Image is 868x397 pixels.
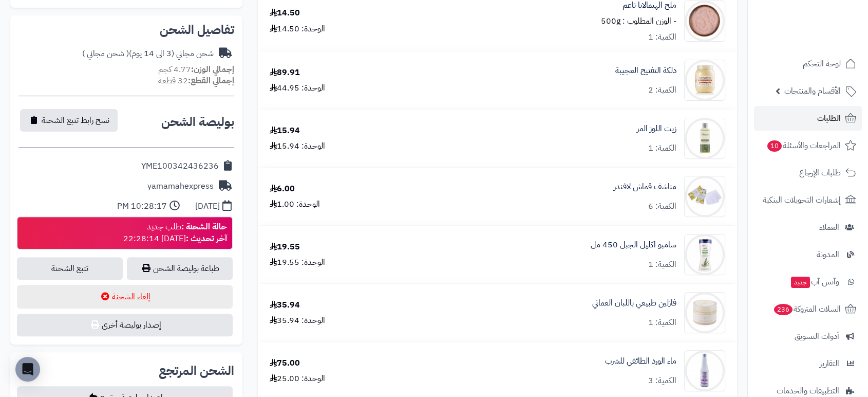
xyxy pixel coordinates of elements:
span: المدونة [817,247,839,262]
a: السلات المتروكة236 [754,297,862,321]
div: الوحدة: 19.55 [270,257,325,268]
div: 19.55 [270,241,300,253]
div: yamamahexpress [147,181,214,192]
a: إشعارات التحويلات البنكية [754,188,862,212]
img: 1703939445-Refreshing%20Towel%20MF%20-%20Lavender-90x90.jpg [685,176,725,217]
div: الوحدة: 25.00 [270,373,325,385]
div: 6.00 [270,183,295,195]
span: طلبات الإرجاع [799,166,841,180]
div: [DATE] [195,201,220,212]
div: 14.50 [270,7,300,19]
a: الطلبات [754,106,862,131]
div: الكمية: 1 [648,31,676,43]
h2: تفاصيل الشحن [18,24,234,36]
span: 10 [767,140,782,152]
a: دلكة التفتيح العجيبة [615,65,676,77]
a: أدوات التسويق [754,324,862,349]
div: Open Intercom Messenger [15,357,40,382]
a: ماء الورد الطائفي للشرب [605,355,676,367]
div: الوحدة: 35.94 [270,315,325,327]
a: طلبات الإرجاع [754,160,862,185]
h2: بوليصة الشحن [161,116,234,128]
span: السلات المتروكة [773,302,841,316]
div: الكمية: 1 [648,317,676,329]
div: الكمية: 2 [648,84,676,96]
a: المدونة [754,242,862,267]
span: نسخ رابط تتبع الشحنة [42,114,109,127]
div: 89.91 [270,67,300,79]
div: الوحدة: 14.50 [270,23,325,35]
img: 1705826014-IZm9yCu5Lb7EjGmDXYzGwpxMihsO1T8NM0ue89FJ-90x90.png [685,234,725,275]
span: ( شحن مجاني ) [82,47,129,60]
div: الوحدة: 15.94 [270,140,325,152]
div: الوحدة: 1.00 [270,199,320,210]
a: التقارير [754,351,862,376]
div: 35.94 [270,299,300,311]
div: الكمية: 6 [648,201,676,212]
a: المراجعات والأسئلة10 [754,133,862,158]
span: الأقسام والمنتجات [784,84,841,98]
div: 10:28:17 PM [117,201,167,212]
span: لوحة التحكم [803,57,841,71]
strong: إجمالي القطع: [188,75,234,87]
div: الكمية: 1 [648,259,676,270]
a: لوحة التحكم [754,51,862,76]
span: التقارير [820,356,839,371]
img: logo-2.png [798,29,858,50]
a: وآتس آبجديد [754,269,862,294]
a: مناشف قماش لافندر [614,181,676,193]
small: 4.77 كجم [158,63,234,76]
span: المراجعات والأسئلة [766,138,841,153]
button: نسخ رابط تتبع الشحنة [20,109,118,132]
span: الطلبات [817,111,841,125]
a: تتبع الشحنة [17,257,123,280]
button: إصدار بوليصة أخرى [17,314,233,336]
img: 1715021516-Rose%20Water%20Taifi-90x90.jpg [685,350,725,391]
a: العملاء [754,215,862,240]
img: 1735916177-Whitening%20Scrub%201-90x90.jpg [685,60,725,101]
div: شحن مجاني (3 الى 14 يوم) [82,48,214,60]
a: زيت اللوز المر [637,123,676,135]
a: شامبو اكليل الجبل 450 مل [591,239,676,251]
div: 15.94 [270,125,300,137]
img: 1692125642-Himalayan%20salt-90x90.jpg [685,1,725,42]
strong: حالة الشحنة : [181,221,227,233]
a: فازلين طبيعي باللبان العماني [592,297,676,309]
small: - الوزن المطلوب : 500g [601,15,676,27]
div: الكمية: 3 [648,375,676,387]
div: طلب جديد [DATE] 22:28:14 [123,221,227,245]
div: YME100342436236 [141,160,219,172]
div: الوحدة: 44.95 [270,82,325,94]
button: إلغاء الشحنة [17,285,233,309]
img: 1703318886-Nabateen%20Bitter%20Almond%20Oil-90x90.jpg [685,118,725,159]
strong: آخر تحديث : [186,232,227,245]
strong: إجمالي الوزن: [191,63,234,76]
div: 75.00 [270,357,300,369]
h2: الشحن المرتجع [159,365,234,377]
div: الكمية: 1 [648,142,676,154]
span: 236 [774,304,792,315]
small: 32 قطعة [158,75,234,87]
a: طباعة بوليصة الشحن [127,257,233,280]
span: العملاء [819,220,839,234]
span: وآتس آب [790,275,839,289]
img: 1708232887-Frankincense%20Vaseline-90x90.jpg [685,292,725,333]
span: جديد [791,277,810,288]
span: أدوات التسويق [795,329,839,344]
span: إشعارات التحويلات البنكية [763,193,841,207]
